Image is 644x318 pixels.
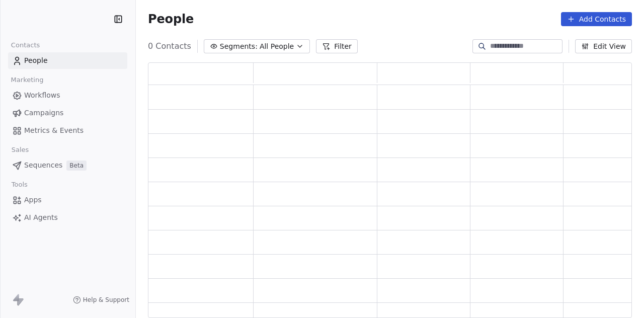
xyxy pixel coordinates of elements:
span: Help & Support [83,296,129,304]
span: 0 Contacts [148,40,191,52]
button: Edit View [575,39,632,53]
span: All People [260,41,294,52]
span: Segments: [220,41,258,52]
a: SequencesBeta [8,157,127,174]
a: AI Agents [8,209,127,226]
span: Beta [66,161,87,171]
span: Campaigns [24,108,63,118]
a: Metrics & Events [8,122,127,139]
button: Filter [316,39,358,53]
span: People [148,12,194,27]
a: Apps [8,192,127,208]
span: Apps [24,195,42,205]
a: Help & Support [73,296,129,304]
button: Add Contacts [561,12,632,26]
a: Workflows [8,87,127,104]
span: Workflows [24,90,60,101]
span: Marketing [7,72,48,88]
span: Sales [7,142,33,157]
span: Sequences [24,160,62,171]
a: People [8,52,127,69]
span: Contacts [7,38,44,53]
a: Campaigns [8,105,127,121]
span: Tools [7,177,32,192]
span: Metrics & Events [24,125,84,136]
span: AI Agents [24,212,58,223]
span: People [24,55,48,66]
